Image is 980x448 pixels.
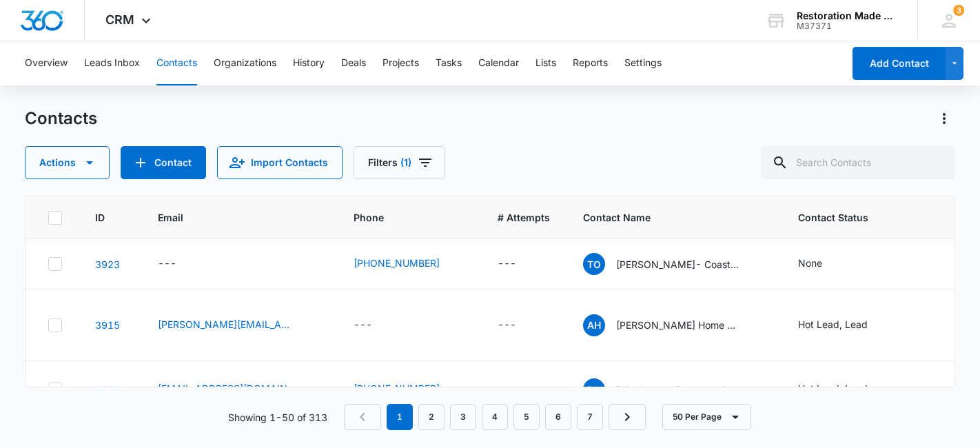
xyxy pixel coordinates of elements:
[577,404,603,430] a: Page 7
[616,318,740,332] p: [PERSON_NAME] Home Pride Restoration And [PERSON_NAME]
[158,381,296,396] a: [EMAIL_ADDRESS][DOMAIN_NAME]
[797,10,897,21] div: account name
[583,378,765,400] div: Contact Name - Brig Content Recovery Specialists Tripp - Select to Edit Field
[156,41,197,85] button: Contacts
[761,146,955,179] input: Search Contacts
[84,41,140,85] button: Leads Inbox
[158,210,300,225] span: Email
[953,5,964,16] span: 3
[158,317,296,332] a: [PERSON_NAME][EMAIL_ADDRESS][DOMAIN_NAME]
[798,381,892,398] div: Contact Status - Hot Lead, Lead - Select to Edit Field
[354,210,445,225] span: Phone
[662,404,751,430] button: 50 Per Page
[228,410,327,425] p: Showing 1-50 of 313
[798,256,847,272] div: Contact Status - None - Select to Edit Field
[616,383,740,397] p: Brig Content Recovery Specialists [PERSON_NAME]
[341,41,366,85] button: Deals
[624,41,662,85] button: Settings
[158,317,320,334] div: Email - allyson@hprid.com - Select to Edit Field
[354,381,465,398] div: Phone - (801) 979-3530 - Select to Edit Field
[583,253,765,275] div: Contact Name - Travis O'Neal- Coastal Restoration and Construction - Select to Edit Field
[387,404,413,430] em: 1
[498,381,541,398] div: # Attempts - - Select to Edit Field
[482,404,508,430] a: Page 4
[853,47,946,80] button: Add Contact
[95,210,105,225] span: ID
[217,146,343,179] button: Import Contacts
[583,210,745,225] span: Contact Name
[214,41,276,85] button: Organizations
[450,404,476,430] a: Page 3
[498,317,541,334] div: # Attempts - - Select to Edit Field
[25,108,97,129] h1: Contacts
[95,319,120,331] a: Navigate to contact details page for Allyson Home Pride Restoration And Greg Eddy
[583,314,765,336] div: Contact Name - Allyson Home Pride Restoration And Greg Eddy - Select to Edit Field
[418,404,445,430] a: Page 2
[498,210,550,225] span: # Attempts
[933,108,955,130] button: Actions
[25,41,68,85] button: Overview
[797,21,897,31] div: account id
[798,317,868,332] div: Hot Lead, Lead
[798,317,892,334] div: Contact Status - Hot Lead, Lead - Select to Edit Field
[583,253,605,275] span: TO
[583,378,605,400] span: BC
[158,256,201,272] div: Email - - Select to Edit Field
[798,256,822,270] div: None
[354,256,465,272] div: Phone - (757) 646-0103 - Select to Edit Field
[616,257,740,272] p: [PERSON_NAME]- Coastal Restoration and Construction
[535,41,556,85] button: Lists
[105,12,134,27] span: CRM
[498,256,541,272] div: # Attempts - - Select to Edit Field
[344,404,646,430] nav: Pagination
[400,158,411,167] span: (1)
[121,146,206,179] button: Add Contact
[498,317,516,334] div: ---
[436,41,462,85] button: Tasks
[95,384,120,396] a: Navigate to contact details page for Brig Content Recovery Specialists Tripp
[953,5,964,16] div: notifications count
[583,314,605,336] span: AH
[354,256,440,270] a: [PHONE_NUMBER]
[354,146,445,179] button: Filters
[798,210,941,225] span: Contact Status
[293,41,325,85] button: History
[573,41,608,85] button: Reports
[158,256,176,272] div: ---
[478,41,519,85] button: Calendar
[609,404,646,430] a: Next Page
[798,381,868,396] div: Hot Lead, Lead
[545,404,571,430] a: Page 6
[382,41,419,85] button: Projects
[95,258,120,270] a: Navigate to contact details page for Travis O'Neal- Coastal Restoration and Construction
[513,404,540,430] a: Page 5
[354,381,440,396] a: [PHONE_NUMBER]
[498,256,516,272] div: ---
[354,317,372,334] div: ---
[498,381,516,398] div: ---
[354,317,397,334] div: Phone - - Select to Edit Field
[25,146,110,179] button: Actions
[158,381,320,398] div: Email - saltlakecity@crspackout.com - Select to Edit Field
